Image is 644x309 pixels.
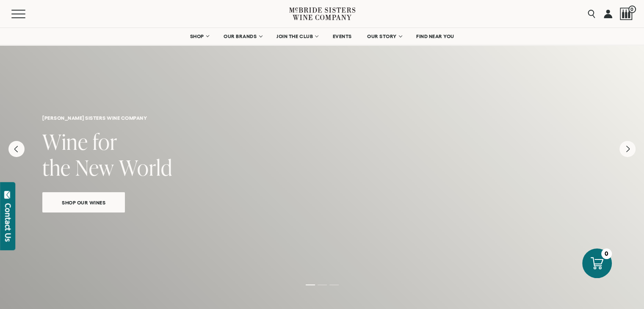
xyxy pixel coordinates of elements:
a: SHOP [184,28,214,45]
span: New [75,153,114,182]
div: Contact Us [4,203,12,242]
button: Next [619,141,636,157]
span: the [42,153,71,182]
a: OUR STORY [362,28,407,45]
span: EVENTS [333,33,352,39]
li: Page dot 3 [329,284,339,285]
span: Wine [42,127,88,156]
span: SHOP [190,33,204,39]
span: OUR STORY [367,33,397,39]
h6: [PERSON_NAME] sisters wine company [42,115,602,121]
div: 0 [601,248,612,259]
a: OUR BRANDS [218,28,267,45]
span: OUR BRANDS [224,33,257,39]
span: FIND NEAR YOU [416,33,454,39]
button: Previous [8,141,25,157]
span: JOIN THE CLUB [276,33,313,39]
li: Page dot 2 [318,284,327,285]
span: Shop Our Wines [47,198,120,207]
button: Mobile Menu Trigger [11,10,42,18]
span: World [119,153,172,182]
a: FIND NEAR YOU [411,28,460,45]
a: Shop Our Wines [42,192,125,212]
li: Page dot 1 [306,284,315,285]
a: JOIN THE CLUB [271,28,323,45]
span: for [93,127,117,156]
a: EVENTS [327,28,357,45]
span: 0 [628,6,636,13]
